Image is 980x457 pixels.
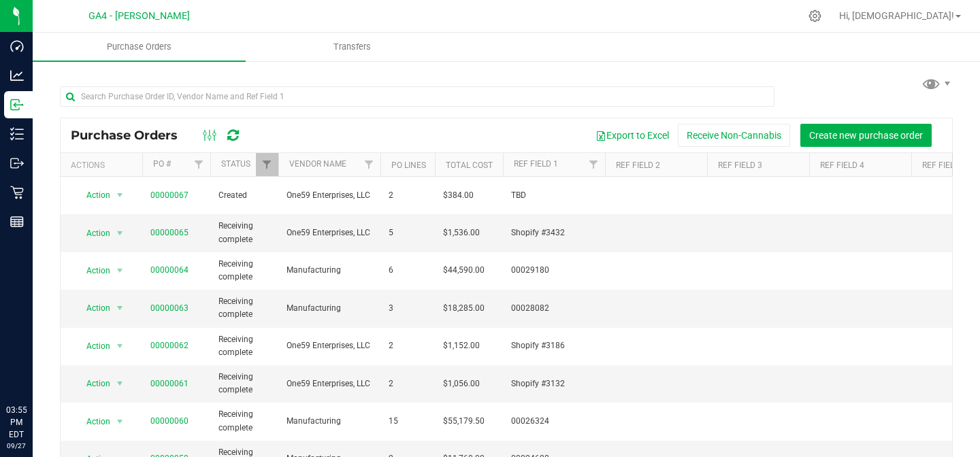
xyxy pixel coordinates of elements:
span: 2 [389,189,427,202]
span: One59 Enterprises, LLC [287,189,372,202]
span: $1,056.00 [443,377,480,390]
a: 00000062 [150,341,189,350]
input: Search Purchase Order ID, Vendor Name and Ref Field 1 [60,86,774,107]
a: Filter [188,153,210,176]
span: Shopify #3132 [511,377,597,390]
span: Action [74,412,111,431]
span: Receiving complete [218,371,270,396]
span: Manufacturing [287,264,372,277]
span: Create new purchase order [809,130,923,141]
div: Actions [71,160,137,170]
inline-svg: Dashboard [10,39,24,53]
span: GA4 - [PERSON_NAME] [88,10,190,22]
inline-svg: Retail [10,186,24,199]
span: select [112,299,129,318]
span: Manufacturing [287,302,372,315]
a: Purchase Orders [33,33,246,61]
a: 00000063 [150,303,189,313]
a: PO Lines [391,160,426,170]
span: select [112,224,129,243]
span: Shopify #3432 [511,226,597,239]
span: One59 Enterprises, LLC [287,377,372,390]
span: Receiving complete [218,295,270,321]
inline-svg: Inbound [10,98,24,112]
span: Receiving complete [218,333,270,359]
span: TBD [511,189,597,202]
a: 00000060 [150,416,189,426]
span: One59 Enterprises, LLC [287,226,372,239]
span: Purchase Orders [71,128,191,143]
span: Action [74,374,111,393]
p: 09/27 [6,441,27,451]
a: Ref Field 2 [616,160,660,170]
span: select [112,374,129,393]
span: Action [74,224,111,243]
a: Ref Field 3 [718,160,762,170]
iframe: Resource center [14,348,54,389]
a: 00000064 [150,265,189,275]
span: $44,590.00 [443,264,485,277]
span: $18,285.00 [443,302,485,315]
span: Action [74,261,111,280]
span: Transfers [315,41,389,53]
span: 6 [389,264,427,277]
span: $55,179.50 [443,415,485,428]
a: Transfers [246,33,459,61]
span: 00029180 [511,264,597,277]
a: Filter [358,153,380,176]
a: Ref Field 1 [514,159,558,169]
a: Vendor Name [289,159,346,169]
span: Created [218,189,270,202]
span: Hi, [DEMOGRAPHIC_DATA]! [839,10,954,21]
span: 3 [389,302,427,315]
span: One59 Enterprises, LLC [287,339,372,352]
span: 00026324 [511,415,597,428]
a: 00000061 [150,379,189,388]
span: $1,536.00 [443,226,480,239]
span: Action [74,337,111,356]
a: 00000067 [150,190,189,200]
button: Create new purchase order [800,124,932,147]
span: select [112,261,129,280]
span: 5 [389,226,427,239]
button: Export to Excel [587,124,678,147]
inline-svg: Reports [10,215,24,228]
p: 03:55 PM EDT [6,404,27,441]
span: Action [74,186,111,205]
span: Manufacturing [287,415,372,428]
inline-svg: Analytics [10,69,24,82]
a: Ref Field 4 [820,160,864,170]
a: Total Cost [446,160,493,170]
button: Receive Non-Cannabis [678,124,790,147]
span: Receiving complete [218,258,270,284]
a: PO # [153,159,171,169]
a: Status [221,159,250,169]
span: Shopify #3186 [511,339,597,352]
span: Receiving complete [218,408,270,434]
span: Action [74,299,111,318]
span: Receiving complete [218,220,270,246]
span: $1,152.00 [443,339,480,352]
a: Filter [583,153,605,176]
div: Manage settings [806,10,823,22]
a: Ref Field 5 [922,160,966,170]
span: select [112,412,129,431]
a: 00000065 [150,228,189,237]
span: select [112,186,129,205]
span: 15 [389,415,427,428]
inline-svg: Inventory [10,127,24,141]
span: 00028082 [511,302,597,315]
span: 2 [389,339,427,352]
span: Purchase Orders [88,41,190,53]
a: Filter [256,153,278,176]
inline-svg: Outbound [10,156,24,170]
span: 2 [389,377,427,390]
span: select [112,337,129,356]
span: $384.00 [443,189,474,202]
